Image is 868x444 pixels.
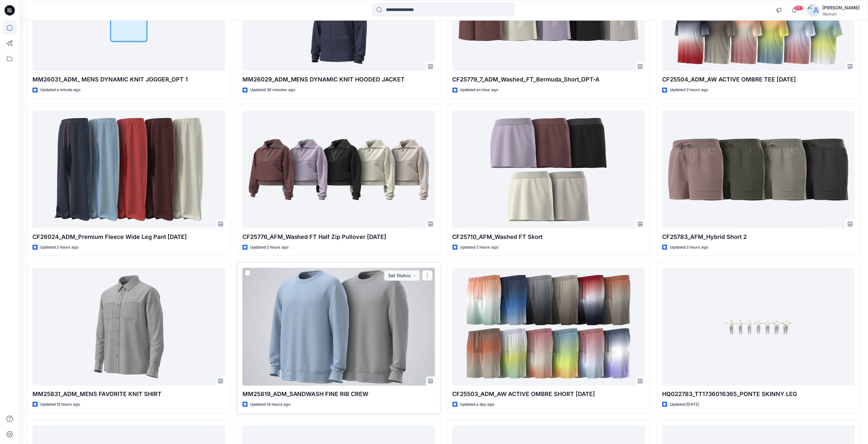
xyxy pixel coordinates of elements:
[823,12,860,16] div: Walmart
[40,87,80,93] p: Updated a minute ago
[32,75,225,84] p: MM26031_ADM_ MENS DYNAMIC KNIT JOGGER_OPT 1
[662,111,855,229] a: CF25783_AFM_Hybrid Short 2
[823,4,860,12] div: [PERSON_NAME]
[460,401,495,408] p: Updated a day ago
[662,390,855,399] p: HQ022783_TT1736016365_PONTE SKINNY LEG
[452,232,645,241] p: CF25710_AFM_Washed FT Skort
[662,75,855,84] p: CF25504_ADM_AW ACTIVE OMBRE TEE [DATE]
[32,111,225,229] a: CF26024_ADM_Premium Fleece Wide Leg Pant 02SEP25
[242,232,435,241] p: CF25776_AFM_Washed FT Half Zip Pullover [DATE]
[460,87,498,93] p: Updated an hour ago
[452,390,645,399] p: CF25503_ADM_AW ACTIVE OMBRE SHORT [DATE]
[807,4,820,17] img: avatar
[794,5,804,11] span: 99+
[32,232,225,241] p: CF26024_ADM_Premium Fleece Wide Leg Pant [DATE]
[242,111,435,229] a: CF25776_AFM_Washed FT Half Zip Pullover 26JUL25
[242,268,435,386] a: MM25819_ADM_SANDWASH FINE RIB CREW
[250,87,295,93] p: Updated 26 minutes ago
[250,401,290,408] p: Updated 14 hours ago
[242,75,435,84] p: MM26029_ADM_MENS DYNAMIC KNIT HOODED JACKET
[242,390,435,399] p: MM25819_ADM_SANDWASH FINE RIB CREW
[452,111,645,229] a: CF25710_AFM_Washed FT Skort
[32,268,225,386] a: MM25831_ADM_MENS FAVORITE KNIT SHIRT
[670,244,708,251] p: Updated 2 hours ago
[452,75,645,84] p: CF25779_7_ADM_Washed_FT_Bermuda_Short_OPT-A
[452,268,645,386] a: CF25503_ADM_AW ACTIVE OMBRE SHORT 23MAY25
[40,244,78,251] p: Updated 2 hours ago
[670,401,699,408] p: Updated [DATE]
[662,232,855,241] p: CF25783_AFM_Hybrid Short 2
[40,401,80,408] p: Updated 12 hours ago
[670,87,708,93] p: Updated 2 hours ago
[250,244,288,251] p: Updated 2 hours ago
[662,268,855,386] a: HQ022783_TT1736016365_PONTE SKINNY LEG
[32,390,225,399] p: MM25831_ADM_MENS FAVORITE KNIT SHIRT
[460,244,498,251] p: Updated 2 hours ago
